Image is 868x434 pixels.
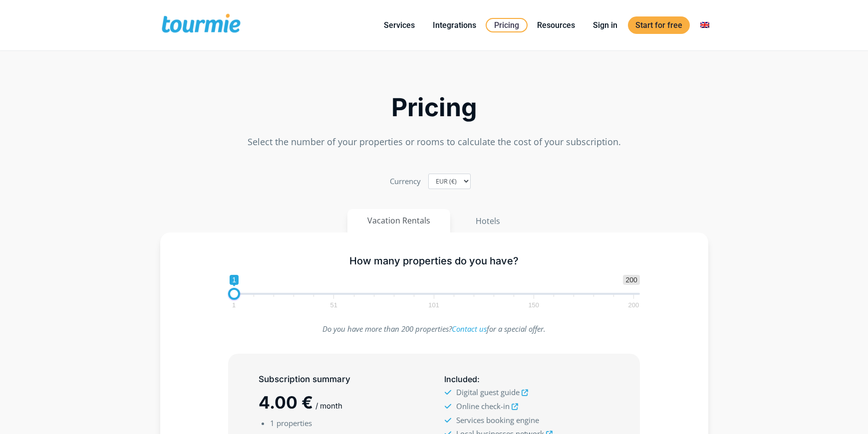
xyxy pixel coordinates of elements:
[277,418,312,428] span: properties
[270,418,275,428] span: 1
[259,392,313,413] span: 4.00 €
[444,374,477,384] span: Included
[228,255,640,267] h5: How many properties do you have?
[628,16,690,34] a: Start for free
[486,18,528,32] a: Pricing
[259,373,423,386] h5: Subscription summary
[455,209,521,233] button: Hotels
[376,19,422,31] a: Services
[427,303,441,307] span: 101
[456,415,539,425] span: Services booking engine
[452,324,487,334] a: Contact us
[527,303,541,307] span: 150
[390,175,421,188] label: Currency
[231,303,237,307] span: 1
[329,303,339,307] span: 51
[585,19,625,31] a: Sign in
[530,19,582,31] a: Resources
[315,401,342,411] span: / month
[627,303,641,307] span: 200
[456,387,520,397] span: Digital guest guide
[456,401,510,411] span: Online check-in
[160,96,708,119] h2: Pricing
[160,135,708,149] p: Select the number of your properties or rooms to calculate the cost of your subscription.
[444,373,609,386] h5: :
[347,209,450,232] button: Vacation Rentals
[228,322,640,336] p: Do you have more than 200 properties? for a special offer.
[623,275,639,285] span: 200
[425,19,484,31] a: Integrations
[230,275,239,285] span: 1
